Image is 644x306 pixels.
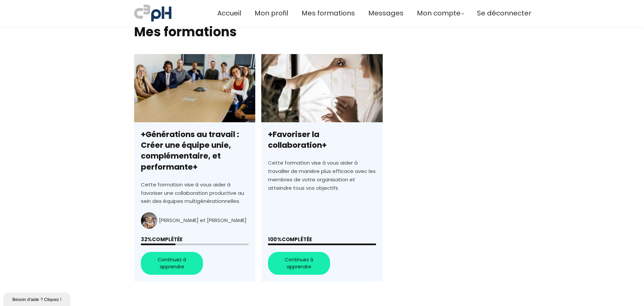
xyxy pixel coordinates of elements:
[477,8,531,19] a: Se déconnecter
[417,8,461,19] span: Mon compte
[302,8,355,19] a: Mes formations
[255,8,288,19] a: Mon profil
[3,291,72,306] iframe: chat widget
[368,8,404,19] a: Messages
[217,8,241,19] a: Accueil
[134,3,171,23] img: a70bc7685e0efc0bd0b04b3506828469.jpeg
[134,23,510,40] h2: Mes formations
